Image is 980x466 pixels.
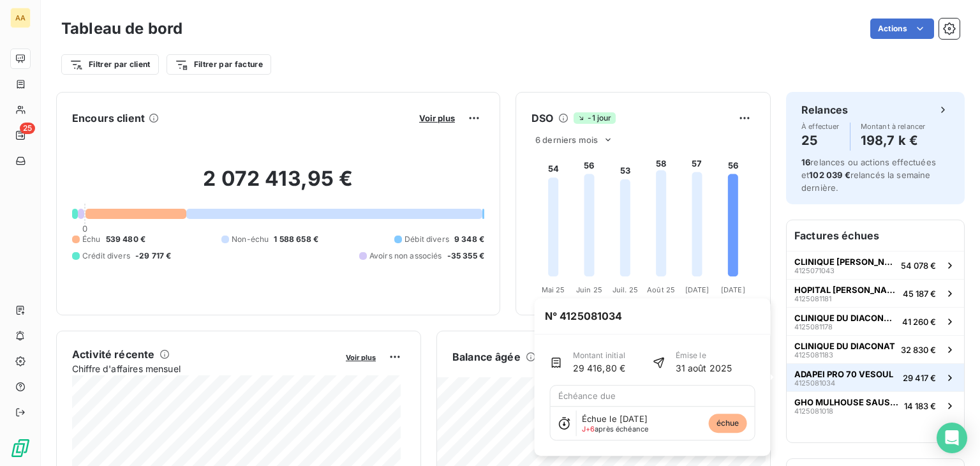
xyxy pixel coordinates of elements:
[709,414,747,433] span: échue
[787,251,964,279] button: CLINIQUE [PERSON_NAME]412507104354 078 €
[531,110,553,126] h6: DSO
[342,351,380,363] button: Voir plus
[72,362,337,375] span: Chiffre d'affaires mensuel
[573,350,626,361] span: Montant initial
[82,223,87,234] span: 0
[346,353,376,362] span: Voir plus
[903,289,936,299] span: 45 187 €
[106,234,145,245] span: 539 480 €
[787,363,964,391] button: ADAPEI PRO 70 VESOUL412508103429 417 €
[647,285,675,294] tspan: Août 25
[794,397,899,407] span: GHO MULHOUSE SAUSHEIM
[801,157,810,167] span: 16
[787,335,964,363] button: CLINIQUE DU DIACONAT412508118332 830 €
[574,112,615,124] span: -1 jour
[787,279,964,307] button: HOPITAL [PERSON_NAME]412508118145 187 €
[447,250,484,262] span: -35 355 €
[542,285,565,294] tspan: Mai 25
[61,54,159,75] button: Filtrer par client
[901,345,936,355] span: 32 830 €
[861,123,926,130] span: Montant à relancer
[787,307,964,335] button: CLINIQUE DU DIACONAT FONDERIE412508117841 260 €
[167,54,271,75] button: Filtrer par facture
[558,391,616,401] span: Échéance due
[801,130,840,151] h4: 25
[415,112,459,124] button: Voir plus
[870,19,934,39] button: Actions
[787,391,964,419] button: GHO MULHOUSE SAUSHEIM412508101814 183 €
[369,250,442,262] span: Avoirs non associés
[10,8,31,28] div: AA
[72,110,145,126] h6: Encours client
[274,234,318,245] span: 1 588 658 €
[904,401,936,411] span: 14 183 €
[582,414,648,424] span: Échue le [DATE]
[535,298,633,334] span: N° 4125081034
[82,234,101,245] span: Échu
[794,341,895,351] span: CLINIQUE DU DIACONAT
[576,285,602,294] tspan: Juin 25
[794,267,835,274] span: 4125071043
[454,234,484,245] span: 9 348 €
[794,407,833,415] span: 4125081018
[801,102,848,117] h6: Relances
[452,349,521,365] h6: Balance âgée
[787,220,964,251] h6: Factures échues
[901,260,936,271] span: 54 078 €
[902,317,936,327] span: 41 260 €
[419,113,455,123] span: Voir plus
[535,135,598,145] span: 6 derniers mois
[801,123,840,130] span: À effectuer
[937,423,967,453] div: Open Intercom Messenger
[573,361,626,375] span: 29 416,80 €
[794,379,835,387] span: 4125081034
[72,347,154,362] h6: Activité récente
[72,166,484,204] h2: 2 072 413,95 €
[794,323,833,331] span: 4125081178
[61,17,182,40] h3: Tableau de bord
[801,157,936,193] span: relances ou actions effectuées et relancés la semaine dernière.
[794,369,893,379] span: ADAPEI PRO 70 VESOUL
[135,250,171,262] span: -29 717 €
[794,351,833,359] span: 4125081183
[612,285,638,294] tspan: Juil. 25
[582,425,595,433] span: J+6
[405,234,449,245] span: Débit divers
[794,285,898,295] span: HOPITAL [PERSON_NAME]
[794,257,896,267] span: CLINIQUE [PERSON_NAME]
[82,250,130,262] span: Crédit divers
[676,350,732,361] span: Émise le
[232,234,269,245] span: Non-échu
[794,295,831,303] span: 4125081181
[903,373,936,383] span: 29 417 €
[861,130,926,151] h4: 198,7 k €
[685,285,709,294] tspan: [DATE]
[676,361,732,375] span: 31 août 2025
[809,170,850,180] span: 102 039 €
[10,438,31,458] img: Logo LeanPay
[20,123,35,134] span: 25
[582,425,649,433] span: après échéance
[794,313,897,323] span: CLINIQUE DU DIACONAT FONDERIE
[721,285,745,294] tspan: [DATE]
